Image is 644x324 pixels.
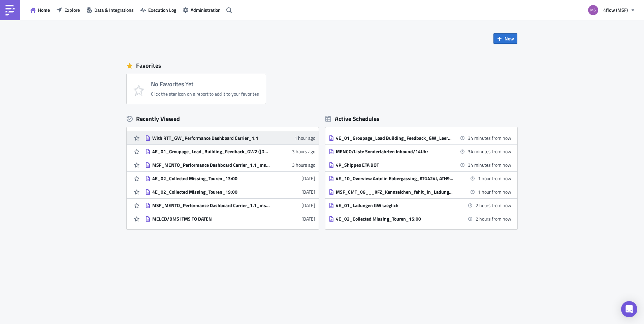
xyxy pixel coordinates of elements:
[336,162,454,168] div: 4P_Shippeo ETA BOT
[83,5,137,15] button: Data & Integrations
[145,158,315,171] a: MSF_MENTO_Performance Dashboard Carrier_1.1_msf_planning_mit TDL Abrechnung - All Carriers with R...
[152,175,270,182] div: 4E_02_Collected Missing_Touren_13:00
[191,6,221,13] span: Administration
[152,202,270,208] div: MSF_MENTO_Performance Dashboard Carrier_1.1_msf_planning_mit TDL Abrechnung - All Carriers (Witho...
[329,131,511,144] a: 4E_01_Groupage_Load Building_Feedback_GW_Leergut_GW_next day_MO-TH34 minutes from now
[493,33,517,44] button: New
[336,149,454,155] div: MENCO/Liste Sonderfahrten Inbound/14Uhr
[336,175,454,182] div: 4E_10_Overview Antolin Ebbergassing_ATG424I, ATH938I
[94,6,134,13] span: Data & Integrations
[148,6,176,13] span: Execution Log
[476,202,511,209] time: 2025-08-12 15:00
[151,91,259,97] div: Click the star icon on a report to add it to your favorites
[587,4,599,16] img: Avatar
[478,175,511,182] time: 2025-08-12 14:30
[468,134,511,141] time: 2025-08-12 14:00
[476,215,511,222] time: 2025-08-12 15:00
[64,6,80,13] span: Explore
[329,145,511,158] a: MENCO/Liste Sonderfahrten Inbound/14Uhr34 minutes from now
[329,158,511,171] a: 4P_Shippeo ETA BOT34 minutes from now
[336,135,454,141] div: 4E_01_Groupage_Load Building_Feedback_GW_Leergut_GW_next day_MO-TH
[151,81,259,88] h4: No Favorites Yet
[301,202,315,209] time: 2025-08-08T07:20:34Z
[145,172,315,185] a: 4E_02_Collected Missing_Touren_13:00[DATE]
[145,185,315,198] a: 4E_02_Collected Missing_Touren_19:00[DATE]
[127,114,319,124] div: Recently Viewed
[145,199,315,212] a: MSF_MENTO_Performance Dashboard Carrier_1.1_msf_planning_mit TDL Abrechnung - All Carriers (Witho...
[152,189,270,195] div: 4E_02_Collected Missing_Touren_19:00
[329,185,511,198] a: MSF_CMT_06___KFZ_Kennzeichen_fehlt_in_Ladung_neu_14:001 hour from now
[621,301,637,317] div: Open Intercom Messenger
[505,35,514,42] span: New
[301,215,315,222] time: 2025-07-29T07:58:53Z
[145,131,315,144] a: With RTT_GW_Performance Dashboard Carrier_1.11 hour ago
[137,5,180,15] button: Execution Log
[336,189,454,195] div: MSF_CMT_06___KFZ_Kennzeichen_fehlt_in_Ladung_neu_14:00
[53,5,83,15] button: Explore
[329,172,511,185] a: 4E_10_Overview Antolin Ebbergassing_ATG424I, ATH938I1 hour from now
[478,188,511,195] time: 2025-08-12 14:30
[38,6,50,13] span: Home
[152,149,270,155] div: 4E_01_Groupage_Load_Building_Feedback_GW2 ([DATE] - Verfrühte Anlieferung))
[145,145,315,158] a: 4E_01_Groupage_Load_Building_Feedback_GW2 ([DATE] - Verfrühte Anlieferung))3 hours ago
[468,161,511,168] time: 2025-08-12 14:00
[294,134,315,141] time: 2025-08-12T10:07:41Z
[336,202,454,208] div: 4E_01_Ladungen GW taeglich
[329,199,511,212] a: 4E_01_Ladungen GW taeglich2 hours from now
[27,5,53,15] button: Home
[301,175,315,182] time: 2025-08-08T11:53:47Z
[152,135,270,141] div: With RTT_GW_Performance Dashboard Carrier_1.1
[603,6,628,13] span: 4flow (MSF)
[325,115,380,123] div: Active Schedules
[292,161,315,168] time: 2025-08-12T08:22:16Z
[336,216,454,222] div: 4E_02_Collected Missing_Touren_15:00
[292,148,315,155] time: 2025-08-12T08:23:31Z
[329,212,511,225] a: 4E_02_Collected Missing_Touren_15:002 hours from now
[145,212,315,225] a: MELCD/BMS ITMS TO DATEN[DATE]
[152,162,270,168] div: MSF_MENTO_Performance Dashboard Carrier_1.1_msf_planning_mit TDL Abrechnung - All Carriers with RTT
[152,216,270,222] div: MELCD/BMS ITMS TO DATEN
[180,5,224,15] button: Administration
[301,188,315,195] time: 2025-08-08T11:53:19Z
[584,3,639,18] button: 4flow (MSF)
[5,5,15,15] img: PushMetrics
[468,148,511,155] time: 2025-08-12 14:00
[127,61,517,71] div: Favorites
